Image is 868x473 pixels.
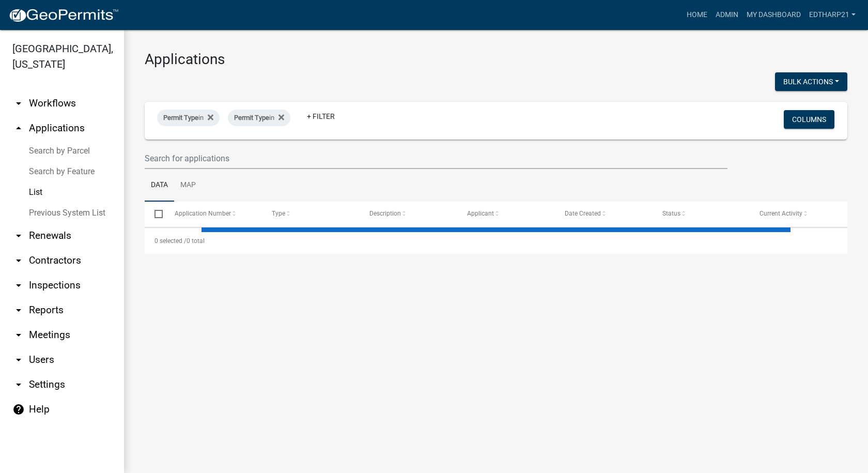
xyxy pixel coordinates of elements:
[145,51,847,68] h3: Applications
[12,97,25,110] i: arrow_drop_down
[174,169,202,202] a: Map
[369,210,401,217] span: Description
[12,122,25,134] i: arrow_drop_up
[12,230,25,242] i: arrow_drop_down
[750,202,847,226] datatable-header-cell: Current Activity
[12,279,25,292] i: arrow_drop_down
[12,403,25,416] i: help
[262,202,360,226] datatable-header-cell: Type
[234,114,269,121] span: Permit Type
[555,202,653,226] datatable-header-cell: Date Created
[175,210,231,217] span: Application Number
[683,5,711,25] a: Home
[467,210,494,217] span: Applicant
[12,254,25,267] i: arrow_drop_down
[12,329,25,341] i: arrow_drop_down
[457,202,555,226] datatable-header-cell: Applicant
[805,5,860,25] a: EdTharp21
[662,210,680,217] span: Status
[154,237,187,245] span: 0 selected /
[12,378,25,391] i: arrow_drop_down
[652,202,750,226] datatable-header-cell: Status
[145,169,174,202] a: Data
[565,210,601,217] span: Date Created
[145,202,164,226] datatable-header-cell: Select
[157,110,220,126] div: in
[360,202,457,226] datatable-header-cell: Description
[12,354,25,366] i: arrow_drop_down
[145,148,727,169] input: Search for applications
[12,304,25,316] i: arrow_drop_down
[775,72,847,91] button: Bulk Actions
[299,107,343,126] a: + Filter
[742,5,805,25] a: My Dashboard
[711,5,742,25] a: Admin
[784,110,834,129] button: Columns
[272,210,285,217] span: Type
[164,202,262,226] datatable-header-cell: Application Number
[228,110,290,126] div: in
[145,228,847,254] div: 0 total
[163,114,198,121] span: Permit Type
[760,210,802,217] span: Current Activity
